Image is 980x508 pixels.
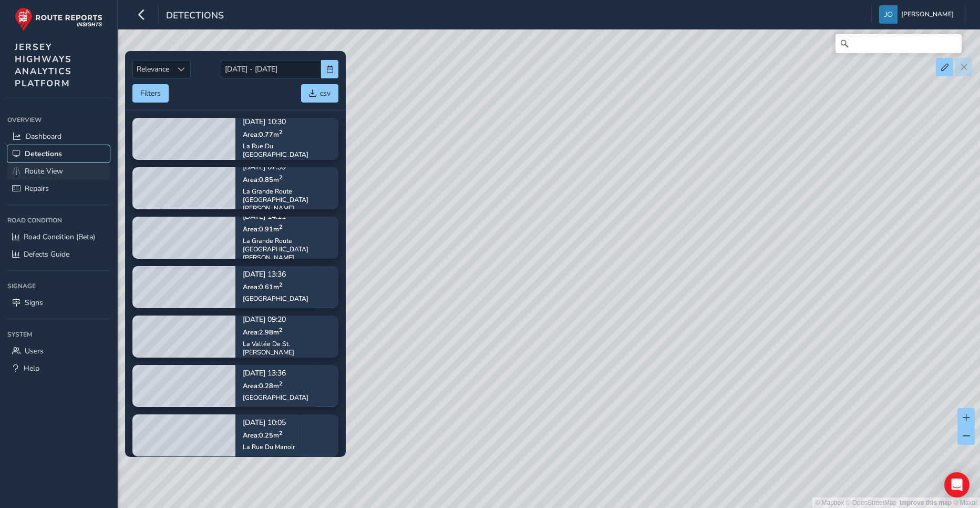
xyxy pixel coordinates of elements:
[279,173,282,181] sup: 2
[25,149,62,159] span: Detections
[7,327,110,342] div: System
[26,131,61,141] span: Dashboard
[25,298,43,308] span: Signs
[243,224,282,233] span: Area: 0.91 m
[15,41,72,89] span: JERSEY HIGHWAYS ANALYTICS PLATFORM
[243,164,331,171] p: [DATE] 07:39
[243,271,308,278] p: [DATE] 13:36
[7,145,110,162] a: Detections
[15,7,102,31] img: rr logo
[25,184,49,194] span: Repairs
[7,212,110,228] div: Road Condition
[25,166,63,176] span: Route View
[243,236,331,261] div: La Grande Route [GEOGRAPHIC_DATA][PERSON_NAME]
[279,128,282,136] sup: 2
[7,360,110,377] a: Help
[243,381,282,390] span: Area: 0.28 m
[7,228,110,246] a: Road Condition (Beta)
[7,342,110,360] a: Users
[25,346,44,356] span: Users
[173,60,190,78] div: Sort by Date
[879,5,898,24] img: diamond-layout
[243,430,282,439] span: Area: 0.25 m
[243,339,331,356] div: La Vallée De St. [PERSON_NAME]
[243,187,331,212] div: La Grande Route [GEOGRAPHIC_DATA][PERSON_NAME]
[279,429,282,436] sup: 2
[24,249,69,259] span: Defects Guide
[901,5,954,24] span: [PERSON_NAME]
[279,379,282,387] sup: 2
[7,162,110,180] a: Route View
[243,213,331,220] p: [DATE] 14:11
[243,175,282,184] span: Area: 0.85 m
[132,84,169,103] button: Filters
[7,112,110,128] div: Overview
[24,363,39,373] span: Help
[7,278,110,294] div: Signage
[944,472,969,497] div: Open Intercom Messenger
[243,129,282,138] span: Area: 0.77 m
[7,128,110,145] a: Dashboard
[133,60,173,78] span: Relevance
[7,180,110,197] a: Repairs
[835,34,962,53] input: Search
[243,294,308,302] div: [GEOGRAPHIC_DATA]
[879,5,957,24] button: [PERSON_NAME]
[243,419,295,426] p: [DATE] 10:05
[279,326,282,333] sup: 2
[7,294,110,311] a: Signs
[243,118,331,126] p: [DATE] 10:30
[243,327,282,336] span: Area: 2.98 m
[243,316,331,323] p: [DATE] 09:20
[243,442,295,451] div: La Rue Du Manoir
[279,222,282,230] sup: 2
[320,88,331,98] span: csv
[243,370,308,377] p: [DATE] 13:36
[301,84,338,103] button: csv
[24,232,95,242] span: Road Condition (Beta)
[7,246,110,263] a: Defects Guide
[243,393,308,401] div: [GEOGRAPHIC_DATA]
[166,9,224,24] span: Detections
[279,280,282,288] sup: 2
[243,282,282,291] span: Area: 0.61 m
[243,141,331,158] div: La Rue Du [GEOGRAPHIC_DATA]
